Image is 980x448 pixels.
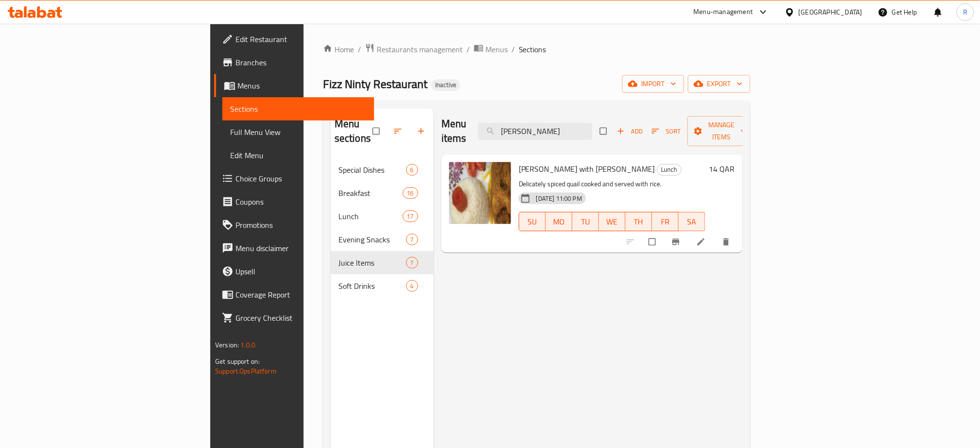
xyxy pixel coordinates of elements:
span: Edit Menu [230,149,366,161]
span: Sort sections [387,120,410,142]
div: Breakfast16 [331,181,434,205]
button: MO [546,212,572,231]
span: Lunch [338,210,403,222]
span: SU [523,215,542,229]
div: items [406,234,418,245]
span: Evening Snacks [338,234,406,245]
button: TH [626,212,652,231]
div: items [406,280,418,292]
span: Add [617,126,643,137]
div: Lunch17 [331,205,434,228]
span: Edit Restaurant [235,33,366,45]
span: Grocery Checklist [235,312,366,324]
span: 7 [407,235,418,244]
span: Choice Groups [235,173,366,184]
button: Add section [410,120,434,142]
nav: Menu sections [331,154,434,301]
span: Sort items [645,124,687,139]
span: Manage items [695,119,748,143]
span: Select all sections [367,122,387,140]
span: Coupons [235,196,366,208]
span: Select section [594,122,614,140]
span: Select to update [643,233,663,251]
button: Branch-specific-item [665,231,688,253]
div: [GEOGRAPHIC_DATA] [799,7,863,17]
a: Choice Groups [214,167,374,190]
span: Menus [485,44,508,55]
span: Version: [215,339,239,351]
button: SA [679,212,705,231]
span: WE [603,215,622,229]
span: Soft Drinks [338,280,406,292]
span: Branches [235,57,366,68]
span: Menus [237,80,366,91]
span: Restaurants management [377,44,463,55]
div: Menu-management [694,6,753,18]
a: Edit menu item [696,237,708,247]
span: MO [550,215,569,229]
span: 16 [403,189,418,198]
span: Add item [614,124,645,139]
div: Special Dishes6 [331,158,434,181]
span: R [963,7,967,17]
span: TU [576,215,595,229]
span: Full Menu View [230,126,366,138]
span: Menu disclaimer [235,242,366,254]
span: Inactive [431,81,460,89]
a: Coverage Report [214,283,374,306]
button: Add [614,124,645,139]
span: Breakfast [338,187,403,199]
span: 7 [407,258,418,268]
div: items [403,187,418,199]
span: Coverage Report [235,289,366,300]
h2: Menu items [441,117,467,146]
span: Sort [652,126,681,137]
div: Inactive [431,79,460,91]
div: Soft Drinks4 [331,274,434,298]
a: Menus [474,43,508,56]
span: TH [629,215,648,229]
span: Sections [519,44,546,55]
span: Promotions [235,219,366,231]
button: SU [519,212,546,231]
a: Full Menu View [222,120,374,144]
div: Evening Snacks7 [331,228,434,251]
a: Menu disclaimer [214,237,374,260]
a: Promotions [214,213,374,237]
div: items [403,210,418,222]
nav: breadcrumb [323,43,750,56]
span: [DATE] 11:00 PM [532,194,586,203]
img: Koyel Pakhi with Rice [449,162,511,224]
li: / [512,44,515,55]
a: Branches [214,51,374,74]
a: Grocery Checklist [214,306,374,329]
span: Special Dishes [338,164,406,176]
a: Coupons [214,190,374,213]
span: Fizz Ninty Restaurant [323,73,427,95]
div: items [406,257,418,269]
input: search [478,123,592,140]
button: WE [599,212,626,231]
a: Restaurants management [365,43,463,56]
button: export [688,75,750,93]
span: 1.0.0 [240,339,255,351]
button: FR [652,212,679,231]
li: / [467,44,470,55]
span: export [696,78,743,90]
span: FR [656,215,675,229]
a: Upsell [214,260,374,283]
a: Sections [222,97,374,120]
button: Manage items [687,116,756,146]
span: Upsell [235,266,366,277]
span: 4 [407,282,418,291]
span: [PERSON_NAME] with [PERSON_NAME] [519,162,655,176]
a: Menus [214,74,374,97]
div: Lunch [657,164,682,176]
span: import [630,78,676,90]
a: Edit Menu [222,144,374,167]
p: Delicately spiced quail cooked and served with rice. [519,178,705,190]
span: Juice Items [338,257,406,269]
